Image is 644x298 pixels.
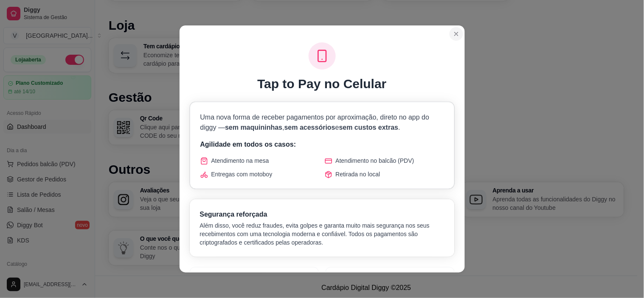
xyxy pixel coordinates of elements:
span: sem custos extras [339,124,399,131]
p: Uma nova forma de receber pagamentos por aproximação, direto no app do diggy — , e . [200,112,444,133]
span: Retirada no local [336,170,380,178]
span: Atendimento na mesa [211,156,269,165]
span: sem maquininhas [225,124,282,131]
h1: Tap to Pay no Celular [257,76,387,92]
p: Além disso, você reduz fraudes, evita golpes e garanta muito mais segurança nos seus recebimentos... [200,221,444,247]
button: Close [450,27,463,41]
span: Entregas com motoboy [211,170,273,178]
span: sem acessórios [284,124,335,131]
h3: Segurança reforçada [200,209,444,220]
span: Atendimento no balcão (PDV) [336,156,414,165]
p: Agilidade em todos os casos: [200,139,444,150]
